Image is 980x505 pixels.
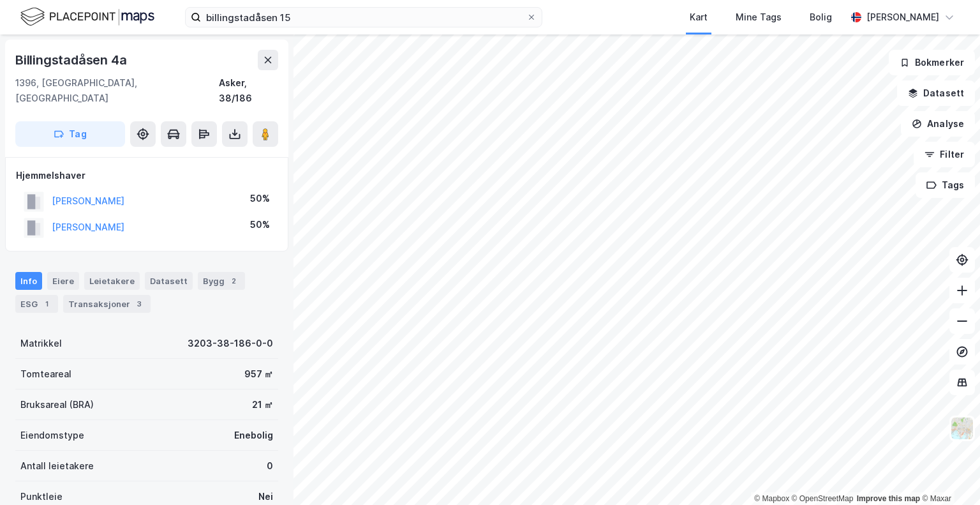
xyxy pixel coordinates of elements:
button: Filter [914,142,975,167]
button: Analyse [901,111,975,137]
div: Bolig [810,10,832,25]
div: Bruksareal (BRA) [20,397,94,412]
a: Mapbox [754,494,789,503]
input: Søk på adresse, matrikkel, gårdeiere, leietakere eller personer [201,8,526,27]
div: 50% [250,191,270,206]
div: 0 [267,458,273,474]
div: 50% [250,217,270,232]
div: Mine Tags [736,10,782,25]
div: Asker, 38/186 [219,75,278,106]
div: 1396, [GEOGRAPHIC_DATA], [GEOGRAPHIC_DATA] [15,75,219,106]
div: Matrikkel [20,336,62,351]
div: Hjemmelshaver [16,168,278,183]
img: logo.f888ab2527a4732fd821a326f86c7f29.svg [20,6,154,28]
button: Tag [15,121,125,147]
div: 3 [133,298,145,310]
div: Kart [690,10,708,25]
iframe: Chat Widget [916,444,980,505]
div: Nei [258,489,273,504]
div: 1 [40,298,53,310]
div: Billingstadåsen 4a [15,50,129,70]
div: Tomteareal [20,366,71,382]
div: 3203-38-186-0-0 [188,336,273,351]
div: Punktleie [20,489,63,504]
div: Antall leietakere [20,458,94,474]
button: Datasett [897,80,975,106]
div: ESG [15,295,58,313]
div: Eiere [47,272,79,290]
div: 957 ㎡ [244,366,273,382]
img: Z [950,416,974,441]
a: OpenStreetMap [792,494,854,503]
div: 21 ㎡ [252,397,273,412]
div: Datasett [145,272,193,290]
div: Enebolig [234,428,273,443]
a: Improve this map [857,494,920,503]
button: Bokmerker [889,50,975,75]
div: [PERSON_NAME] [866,10,939,25]
div: Bygg [198,272,245,290]
div: Eiendomstype [20,428,84,443]
div: Transaksjoner [63,295,151,313]
button: Tags [916,172,975,198]
div: 2 [227,275,240,287]
div: Leietakere [84,272,140,290]
div: Info [15,272,42,290]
